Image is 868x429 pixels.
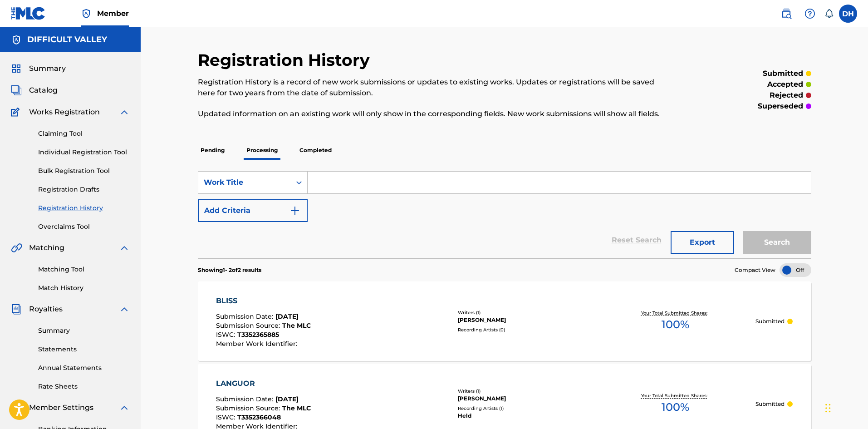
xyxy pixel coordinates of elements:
img: Royalties [11,304,22,315]
p: Registration History is a record of new work submissions or updates to existing works. Updates or... [198,77,670,99]
span: [DATE] [275,395,299,403]
a: Public Search [777,5,795,23]
div: Notifications [824,9,834,18]
div: [PERSON_NAME] [458,394,595,403]
span: The MLC [282,321,311,330]
span: Matching [29,242,64,253]
span: T3352365885 [237,330,279,339]
span: Summary [29,63,66,74]
p: Your Total Submitted Shares: [641,310,710,316]
p: Updated information on an existing work will only show in the corresponding fields. New work subm... [198,108,670,119]
span: ISWC : [216,413,237,421]
span: Member Settings [29,402,93,413]
a: Individual Registration Tool [38,148,130,157]
div: Recording Artists ( 0 ) [458,326,595,333]
img: expand [119,242,130,253]
p: Completed [297,141,334,160]
div: Drag [825,394,831,422]
a: Overclaims Tool [38,222,130,232]
div: User Menu [839,5,857,23]
span: Member Work Identifier : [216,340,299,348]
img: Top Rightsholder [81,8,92,19]
p: Pending [198,141,227,160]
a: CatalogCatalog [11,85,58,96]
img: expand [119,402,130,413]
span: Submission Date : [216,312,275,321]
img: help [804,8,815,19]
a: Statements [38,345,130,354]
a: BLISSSubmission Date:[DATE]Submission Source:The MLCISWC:T3352365885Member Work Identifier:Writer... [198,281,811,361]
img: search [781,8,792,19]
p: superseded [758,101,803,112]
iframe: Chat Widget [823,385,868,429]
img: expand [119,107,130,118]
span: Submission Date : [216,395,275,403]
span: Royalties [29,304,63,315]
span: Member [97,8,129,19]
form: Search Form [198,171,811,258]
p: Your Total Submitted Shares: [641,392,710,399]
p: Submitted [755,317,785,325]
img: Catalog [11,85,22,96]
a: Bulk Registration Tool [38,166,130,176]
div: Writers ( 1 ) [458,309,595,316]
img: Summary [11,63,22,74]
a: Claiming Tool [38,129,130,138]
span: Submission Source : [216,404,282,412]
a: Matching Tool [38,265,130,274]
button: Export [671,231,734,254]
span: 100 % [662,316,689,333]
span: Compact View [735,266,775,274]
p: rejected [770,90,803,101]
p: Processing [244,141,280,160]
img: 9d2ae6d4665cec9f34b9.svg [289,205,300,216]
p: accepted [767,79,803,90]
a: Summary [38,326,130,335]
a: Registration History [38,203,130,213]
p: submitted [763,68,803,79]
span: Catalog [29,85,58,96]
div: BLISS [216,296,311,306]
img: MLC Logo [11,7,46,20]
img: Matching [11,242,22,253]
img: Accounts [11,35,22,45]
p: Submitted [755,400,785,408]
a: Match History [38,283,130,293]
p: Showing 1 - 2 of 2 results [198,266,261,274]
span: T3352366048 [237,413,281,421]
span: ISWC : [216,330,237,339]
div: Help [801,5,819,23]
img: Works Registration [11,107,23,118]
iframe: Resource Center [843,285,868,358]
a: Registration Drafts [38,185,130,194]
span: 100 % [662,399,689,415]
div: Recording Artists ( 1 ) [458,405,595,412]
a: Rate Sheets [38,382,130,391]
h5: DIFFICULT VALLEY [27,35,107,45]
div: Writers ( 1 ) [458,388,595,394]
span: [DATE] [275,312,299,321]
div: Held [458,412,595,420]
span: Works Registration [29,107,100,118]
button: Add Criteria [198,199,308,222]
div: LANGUOR [216,378,311,389]
a: SummarySummary [11,63,66,74]
div: [PERSON_NAME] [458,316,595,324]
h2: Registration History [198,50,374,70]
div: Work Title [204,177,285,188]
span: The MLC [282,404,311,412]
a: Annual Statements [38,363,130,373]
img: Member Settings [11,402,22,413]
span: Submission Source : [216,321,282,330]
img: expand [119,304,130,315]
